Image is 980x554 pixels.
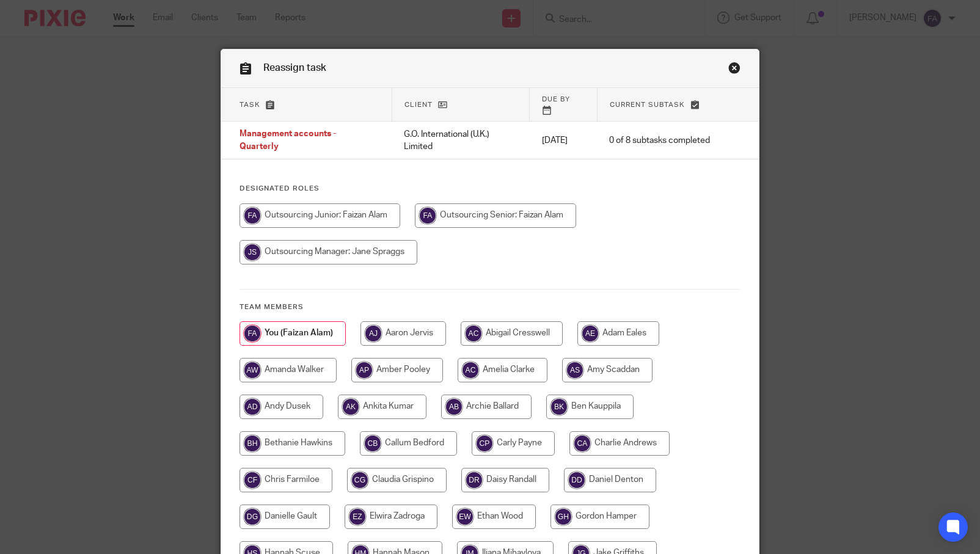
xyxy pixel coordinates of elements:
[240,130,336,151] span: Management accounts - Quarterly
[542,96,570,103] span: Due by
[240,184,740,194] h4: Designated Roles
[404,101,433,108] span: Client
[240,302,740,312] h4: Team members
[610,101,685,108] span: Current subtask
[240,101,260,108] span: Task
[542,134,585,147] p: [DATE]
[404,128,517,153] p: G.O. International (U.K.) Limited
[597,122,722,159] td: 0 of 8 subtasks completed
[263,63,326,73] span: Reassign task
[728,62,740,78] a: Close this dialog window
